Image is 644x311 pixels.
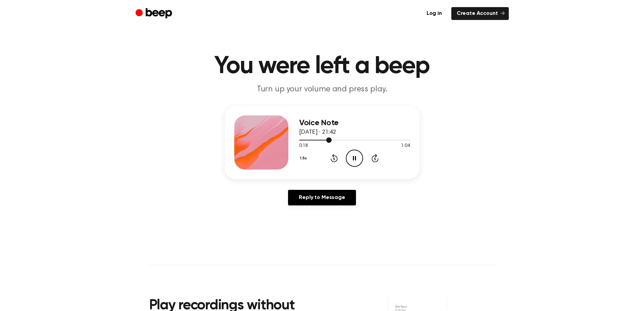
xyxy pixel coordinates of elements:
a: Log in [421,7,447,20]
span: 0:18 [299,142,308,150]
a: Beep [136,7,174,20]
button: 1.5x [299,153,309,164]
h1: You were left a beep [149,54,495,79]
span: [DATE] · 21:42 [299,129,336,135]
a: Reply to Message [288,190,356,205]
p: Turn up your volume and press play. [192,84,452,95]
h3: Voice Note [299,118,410,128]
span: 1:04 [401,142,410,150]
a: Create Account [451,7,509,20]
